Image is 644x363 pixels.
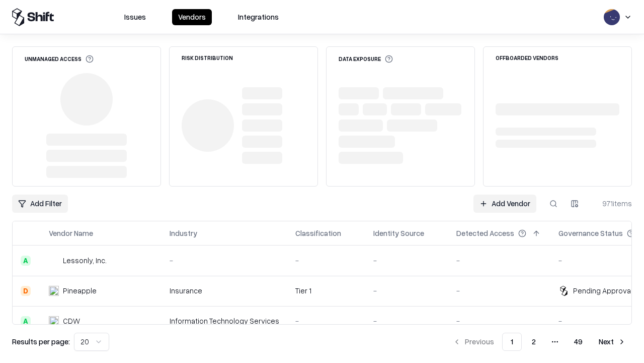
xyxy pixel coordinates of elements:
div: Vendor Name [49,228,93,238]
div: - [456,285,542,296]
div: - [170,255,279,266]
img: Lessonly, Inc. [49,256,59,266]
div: - [373,316,440,326]
div: Pineapple [63,285,97,296]
div: - [373,255,440,266]
div: Risk Distribution [182,55,233,60]
div: Unmanaged Access [25,55,94,63]
div: Lessonly, Inc. [63,255,107,266]
button: Integrations [232,9,285,25]
div: - [456,316,542,326]
div: Pending Approval [573,285,632,296]
button: Vendors [172,9,212,25]
div: Classification [295,228,341,238]
div: CDW [63,316,80,326]
button: 2 [524,333,544,351]
button: Add Filter [12,195,68,213]
button: 49 [566,333,591,351]
div: - [295,255,357,266]
div: - [295,316,357,326]
div: Insurance [170,285,279,296]
div: Data Exposure [339,55,393,63]
button: Issues [118,9,152,25]
div: D [21,286,31,296]
div: A [21,316,31,326]
button: 1 [502,333,522,351]
div: Governance Status [558,228,623,238]
div: Industry [170,228,197,238]
div: Tier 1 [295,285,357,296]
img: CDW [49,316,59,326]
div: Offboarded Vendors [496,55,558,60]
button: Next [593,333,632,351]
div: A [21,256,31,266]
div: Detected Access [456,228,514,238]
nav: pagination [447,333,632,351]
a: Add Vendor [473,195,536,213]
div: - [373,285,440,296]
div: - [456,255,542,266]
img: Pineapple [49,286,59,296]
div: 971 items [592,198,632,209]
div: Identity Source [373,228,424,238]
p: Results per page: [12,336,70,347]
div: Information Technology Services [170,316,279,326]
